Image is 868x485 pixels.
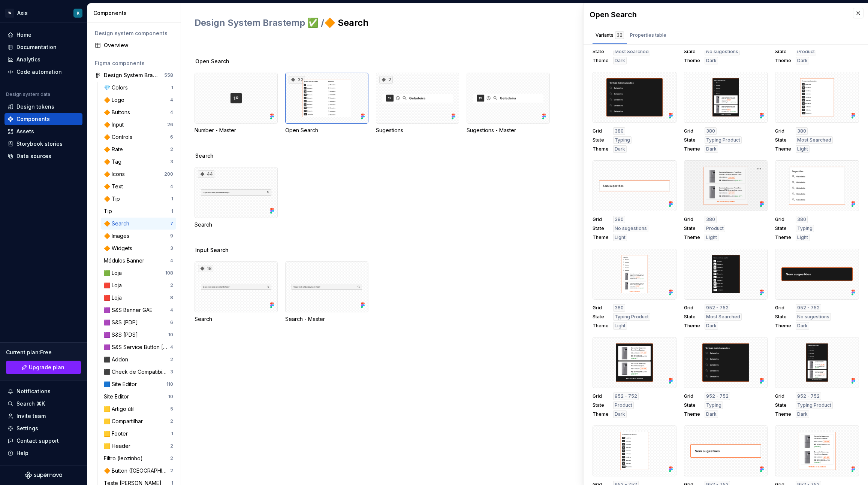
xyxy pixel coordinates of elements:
[706,216,715,222] span: 380
[593,234,609,240] span: Theme
[615,234,626,240] span: Light
[101,465,176,477] a: 🔶 Button ([GEOGRAPHIC_DATA]*)2
[170,134,173,140] div: 6
[706,314,740,320] span: Most Searched
[16,103,54,110] div: Design tokens
[775,323,791,329] span: Theme
[170,443,173,449] div: 2
[101,304,176,316] a: 🟪 S&S Banner GAE4
[195,127,278,134] div: Number - Master
[706,225,724,231] span: Product
[706,146,717,152] span: Dark
[797,146,808,152] span: Light
[195,17,324,28] span: Design System Brastemp ﻿﻿✅ /
[101,156,176,168] a: 🔶 Tag3
[170,146,173,152] div: 2
[706,393,729,399] span: 952 - 752
[615,137,630,143] span: Typing
[775,314,791,320] span: State
[16,43,57,51] div: Documentation
[593,58,609,64] span: Theme
[101,403,176,415] a: 🟨 Artigo útil5
[101,366,176,378] a: ⬛ Check de Compatibilidade3
[615,411,625,417] span: Dark
[166,381,173,387] div: 110
[615,49,649,55] span: Most Searched
[165,270,173,276] div: 108
[285,73,368,134] div: 32Open Search
[101,94,176,106] a: 🔶 Logo4
[684,128,700,134] span: Grid
[101,279,176,291] a: 🟥 Loja2
[93,9,178,17] div: Components
[797,411,808,417] span: Dark
[797,314,829,320] span: No sugestions
[104,42,173,49] div: Overview
[467,127,550,134] div: Sugestions - Master
[593,216,609,222] span: Grid
[195,315,278,323] div: Search
[170,282,173,288] div: 2
[171,85,173,91] div: 1
[376,73,459,134] div: 2Sugestions
[164,72,173,78] div: 558
[684,216,700,222] span: Grid
[615,393,637,399] span: 952 - 752
[797,58,808,64] span: Dark
[101,230,176,242] a: 🔶 Images9
[684,225,700,231] span: State
[4,385,82,397] button: Notifications
[4,410,82,422] a: Invite team
[170,159,173,165] div: 3
[167,122,173,128] div: 26
[775,234,791,240] span: Theme
[684,305,700,311] span: Grid
[684,58,700,64] span: Theme
[101,131,176,143] a: 🔶 Controls6
[706,137,740,143] span: Typing Product
[615,216,624,222] span: 380
[4,113,82,125] a: Components
[797,49,815,55] span: Product
[593,49,609,55] span: State
[4,101,82,113] a: Design tokens
[104,368,170,376] div: ⬛ Check de Compatibilidade
[593,137,609,143] span: State
[101,242,176,254] a: 🔶 Widgets3
[104,146,126,153] div: 🔶 Rate
[104,282,125,289] div: 🟥 Loja
[16,115,50,123] div: Components
[104,232,132,240] div: 🔶 Images
[775,402,791,408] span: State
[170,109,173,115] div: 4
[4,422,82,434] a: Settings
[16,140,63,148] div: Storybook stories
[615,323,626,329] span: Light
[706,58,717,64] span: Dark
[104,294,125,301] div: 🟥 Loja
[590,9,846,20] div: Open Search
[170,344,173,350] div: 4
[4,66,82,78] a: Code automation
[170,184,173,190] div: 4
[285,261,368,323] div: Search - Master
[615,314,649,320] span: Typing Product
[104,430,131,437] div: 🟨 Footer
[101,292,176,304] a: 🟥 Loja8
[101,218,176,230] a: 🔶 Search7
[6,349,81,356] div: Current plan : Free
[684,234,700,240] span: Theme
[104,158,124,166] div: 🔶 Tag
[4,447,82,459] button: Help
[16,388,51,395] div: Notifications
[104,343,170,351] div: 🟪 S&S Service Button [Carrinho]
[171,431,173,437] div: 1
[170,455,173,461] div: 2
[104,405,138,413] div: 🟨 Artigo útil
[16,68,62,76] div: Code automation
[775,305,791,311] span: Grid
[104,133,135,141] div: 🔶 Controls
[615,225,647,231] span: No sugestions
[170,295,173,301] div: 8
[170,369,173,375] div: 3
